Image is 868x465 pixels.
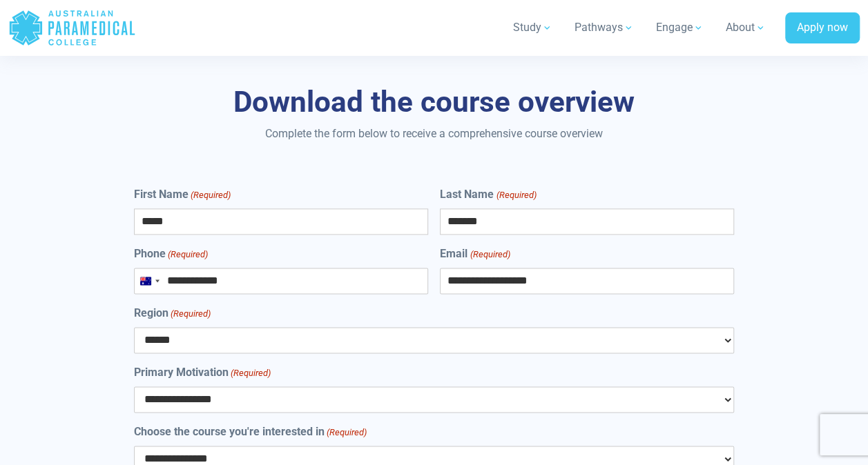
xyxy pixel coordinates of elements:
span: (Required) [169,307,211,321]
label: First Name [134,186,231,203]
p: Complete the form below to receive a comprehensive course overview [72,126,795,142]
a: Study [505,8,561,47]
a: Apply now [785,12,860,44]
label: Region [134,305,211,321]
a: Pathways [566,8,642,47]
span: (Required) [495,188,537,202]
a: Australian Paramedical College [8,6,136,50]
span: (Required) [229,366,271,380]
label: Phone [134,246,208,262]
span: (Required) [469,248,510,261]
label: Email [440,246,510,262]
a: Engage [648,8,712,47]
label: Last Name [440,186,536,203]
span: (Required) [166,248,208,261]
button: Selected country [135,268,164,293]
span: (Required) [189,188,231,202]
label: Primary Motivation [134,364,271,381]
a: About [717,8,774,47]
h3: Download the course overview [72,85,795,120]
span: (Required) [325,426,367,439]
